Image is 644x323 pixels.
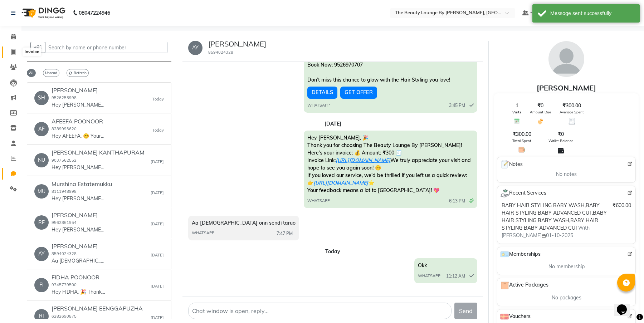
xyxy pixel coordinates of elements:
small: [DATE] [151,159,164,165]
p: Aa [DEMOGRAPHIC_DATA] onn sendi taruo [52,257,105,265]
small: [DATE] [151,221,164,227]
div: [PERSON_NAME] [494,83,639,93]
small: Today [152,96,164,102]
small: [DATE] [151,190,164,196]
p: Hey FIDHA, 🎉 Thank you for choosing The Beauty Lounge By [PERSON_NAME]! Here’s your invoice: 💰 Am... [52,288,105,296]
span: Vouchers [500,312,531,321]
h6: [PERSON_NAME] [52,212,105,219]
img: Amount Due Icon [537,118,544,125]
span: Unread [43,69,59,77]
span: Wallet Balance [548,138,573,143]
h6: [PERSON_NAME] [52,243,105,250]
a: [URL][DOMAIN_NAME] [313,180,368,186]
iframe: chat widget [614,294,637,316]
div: Invoice [23,48,41,56]
button: +91 [30,42,45,53]
span: ₹300.00 [513,131,531,138]
span: WHATSAPP [418,273,440,279]
span: ₹0 [537,102,543,109]
span: 3:45 PM [449,102,465,109]
span: 11:12 AM [446,273,465,279]
h6: [PERSON_NAME] EENGGAPUZHA [52,305,143,312]
span: All [27,69,36,77]
span: Notes [500,160,523,169]
span: Amount Due [530,109,551,115]
small: Today [152,127,164,133]
a: GET OFFER [340,87,377,99]
span: WHATSAPP [307,102,330,108]
input: Search by name or phone number [45,42,168,53]
span: 6:13 PM [449,198,465,204]
span: ₹300.00 [562,102,581,109]
span: Memberships [500,250,541,259]
div: Message sent successfully [550,10,634,17]
a: DETAILS [307,87,337,99]
small: 6282690875 [52,314,77,319]
span: Recent Services [500,189,546,197]
small: [DATE] [151,252,164,258]
small: 8289993620 [52,126,77,131]
div: AF [34,122,49,136]
small: 9037562552 [52,158,77,163]
div: MU [34,184,49,199]
span: Total Spent [512,138,531,143]
div: RE [34,215,49,230]
div: SH [34,91,49,105]
span: No notes [556,171,577,178]
span: No packages [552,294,581,302]
span: 7:47 PM [277,230,293,237]
small: 9745779500 [52,282,77,287]
small: 8111948998 [52,189,77,194]
b: 08047224946 [79,3,110,23]
img: Average Spent Icon [569,118,575,124]
strong: Today [325,248,340,255]
small: 9526255998 [52,95,77,100]
span: ₹0 [558,131,564,138]
h5: [PERSON_NAME] [208,40,266,48]
span: Refresh [67,69,89,77]
div: FI [34,278,49,292]
span: BABY HAIR STYLING BABY WASH,BABY HAIR STYLING BABY ADVANCED CUT,BABY HAIR STYLING BABY WASH,BABY ... [502,202,607,231]
span: Hey [PERSON_NAME], 🎉 Thank you for choosing The Beauty Lounge By [PERSON_NAME]! Here’s your invoi... [307,134,471,194]
span: Average Spent [560,109,584,115]
p: Hey AFEEFA, 😊 Your appointment at The [GEOGRAPHIC_DATA] By [PERSON_NAME] is confirmed for [DATE].... [52,132,105,140]
h6: [PERSON_NAME] KANTHAPURAM [52,149,145,156]
small: 9562861954 [52,220,77,225]
span: Visits [512,109,521,115]
p: Hey [PERSON_NAME], 🎉 Thank you for choosing The Beauty Lounge By [PERSON_NAME]! Here’s your invoi... [52,195,105,202]
p: Hey [PERSON_NAME], 🎉 Thank you for choosing The Beauty Lounge By [PERSON_NAME]! Here’s your invoi... [52,101,105,109]
span: 1 [516,102,518,109]
h6: [PERSON_NAME] [52,87,105,94]
p: Hey [PERSON_NAME], 🎉 Thank you for choosing The Beauty Lounge By [PERSON_NAME]! Here’s your invoi... [52,164,105,171]
strong: [DATE] [325,121,341,127]
small: 8594024328 [52,251,77,256]
span: WHATSAPP [307,198,330,204]
span: WHATSAPP [192,230,214,236]
h6: Murshina Estatemukku [52,181,112,187]
span: Active Packages [500,281,548,290]
a: [URL][DOMAIN_NAME] [336,157,390,163]
span: ₹600.00 [613,202,631,209]
div: AY [34,247,49,261]
small: [DATE] [151,283,164,289]
small: [DATE] [151,315,164,321]
div: AY [188,41,203,55]
div: NU [34,153,49,167]
p: Hey [PERSON_NAME], 🎉 Thank you for choosing The Beauty Lounge By [PERSON_NAME]! Here’s your invoi... [52,226,105,234]
h6: FIDHA POONOOR [52,274,105,281]
img: Total Spent Icon [518,146,525,153]
span: Okk [418,262,427,269]
span: Aa [DEMOGRAPHIC_DATA] onn sendi taruo [192,220,296,226]
h6: AFEEFA POONOOR [52,118,105,125]
img: avatar [548,41,584,77]
small: 8594024328 [208,50,233,55]
img: logo [18,3,67,23]
span: No membership [548,263,585,270]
